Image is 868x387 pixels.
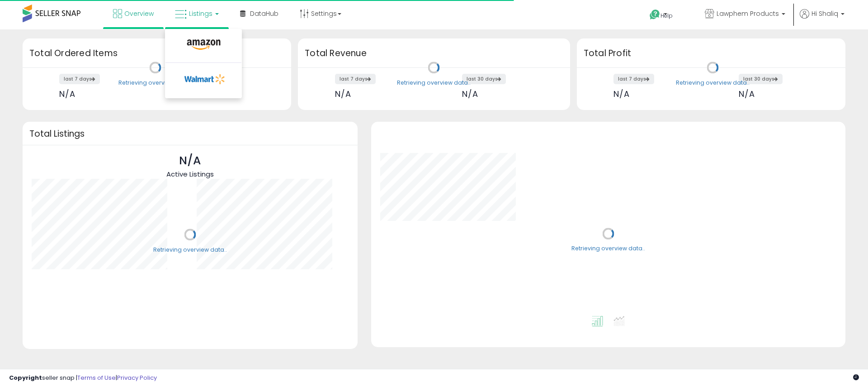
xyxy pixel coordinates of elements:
[811,9,838,18] span: Hi Shaliq
[397,79,471,87] div: Retrieving overview data..
[9,374,157,382] div: seller snap | |
[77,373,116,382] a: Terms of Use
[124,9,154,18] span: Overview
[153,246,227,254] div: Retrieving overview data..
[250,9,278,18] span: DataHub
[9,373,42,382] strong: Copyright
[717,9,779,18] span: Lawphem Products
[660,12,673,19] span: Help
[649,9,660,20] i: Get Help
[117,373,157,382] a: Privacy Policy
[642,2,690,29] a: Help
[676,79,750,87] div: Retrieving overview data..
[189,9,212,18] span: Listings
[800,9,844,29] a: Hi Shaliq
[571,245,645,253] div: Retrieving overview data..
[118,79,192,87] div: Retrieving overview data..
